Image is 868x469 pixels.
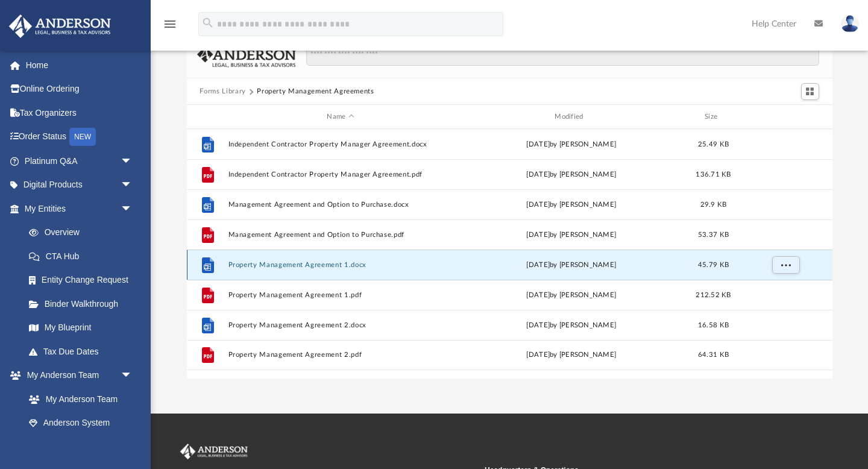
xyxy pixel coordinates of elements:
[17,268,151,292] a: Entity Change Request
[201,16,215,30] i: search
[459,139,684,150] div: [DATE] by [PERSON_NAME]
[192,112,222,122] div: id
[200,86,245,97] button: Forms Library
[700,201,726,208] span: 29.9 KB
[459,200,684,210] div: [DATE] by [PERSON_NAME]
[228,201,453,209] button: Management Agreement and Option to Purchase.docx
[121,149,145,174] span: arrow_drop_down
[841,15,859,33] img: User Pic
[69,128,96,146] div: NEW
[8,149,151,173] a: Platinum Q&Aarrow_drop_down
[228,291,453,299] button: Property Management Agreement 1.pdf
[697,231,728,238] span: 53.37 KB
[697,351,728,358] span: 64.31 KB
[696,171,731,178] span: 136.71 KB
[801,83,819,100] button: Switch to Grid View
[772,256,799,274] button: More options
[121,364,145,388] span: arrow_drop_down
[227,112,453,122] div: Name
[228,140,453,148] button: Independent Contractor Property Manager Agreement.docx
[17,339,151,364] a: Tax Due Dates
[163,23,177,31] a: menu
[17,411,145,435] a: Anderson System
[17,221,151,245] a: Overview
[17,292,151,316] a: Binder Walkthrough
[8,53,151,77] a: Home
[8,125,151,150] a: Order StatusNEW
[17,244,151,268] a: CTA Hub
[8,101,151,125] a: Tax Organizers
[8,197,151,221] a: My Entitiesarrow_drop_down
[697,322,728,329] span: 16.58 KB
[459,260,684,271] div: [DATE] by [PERSON_NAME]
[178,444,250,459] img: Anderson Advisors Platinum Portal
[257,86,374,97] button: Property Management Agreements
[306,43,819,66] input: Search files and folders
[689,112,737,122] div: Size
[696,292,731,298] span: 212.52 KB
[5,14,115,38] img: Anderson Advisors Platinum Portal
[121,173,145,198] span: arrow_drop_down
[228,351,453,359] button: Property Management Agreement 2.pdf
[459,350,684,360] div: [DATE] by [PERSON_NAME]
[459,169,684,180] div: [DATE] by [PERSON_NAME]
[187,129,832,379] div: grid
[8,77,151,101] a: Online Ordering
[697,262,728,268] span: 45.79 KB
[459,320,684,331] div: [DATE] by [PERSON_NAME]
[8,364,145,388] a: My Anderson Teamarrow_drop_down
[458,112,684,122] div: Modified
[459,230,684,241] div: [DATE] by [PERSON_NAME]
[228,261,453,269] button: Property Management Agreement 1.docx
[459,290,684,301] div: [DATE] by [PERSON_NAME]
[228,231,453,239] button: Management Agreement and Option to Purchase.pdf
[17,387,139,411] a: My Anderson Team
[228,171,453,178] button: Independent Contractor Property Manager Agreement.pdf
[17,316,145,340] a: My Blueprint
[163,17,177,31] i: menu
[743,112,827,122] div: id
[121,197,145,221] span: arrow_drop_down
[8,173,151,197] a: Digital Productsarrow_drop_down
[697,141,728,148] span: 25.49 KB
[228,321,453,329] button: Property Management Agreement 2.docx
